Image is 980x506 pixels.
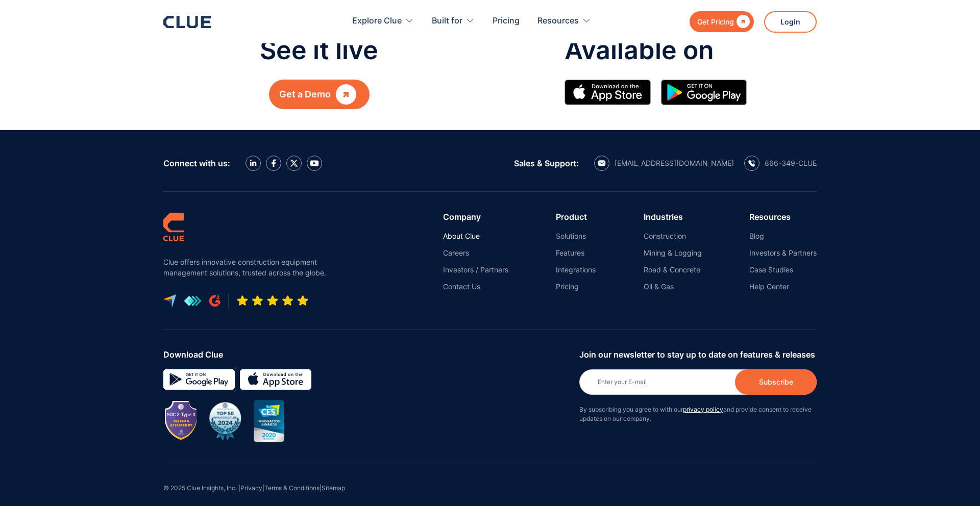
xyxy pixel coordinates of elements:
img: CES innovation award 2020 image [254,400,284,442]
div: Connect with us: [163,159,230,168]
img: Google simple icon [661,80,747,105]
img: Google simple icon [163,369,235,390]
a: Investors / Partners [443,265,508,274]
img: LinkedIn icon [250,160,257,166]
a: Get a Demo [269,80,370,109]
div: 866-349-CLUE [765,159,817,168]
img: Apple Store [565,80,651,105]
a: Contact Us [443,282,508,291]
a: Sitemap [322,484,345,492]
div: Sales & Support: [514,159,579,168]
a: Careers [443,248,508,258]
a: Solutions [556,232,596,241]
div: Explore Clue [352,5,402,37]
div: Explore Clue [352,5,414,37]
a: Investors & Partners [749,248,817,258]
a: email icon[EMAIL_ADDRESS][DOMAIN_NAME] [594,156,734,171]
div: Get Pricing [697,15,734,28]
img: facebook icon [272,159,276,167]
div: Resources [749,212,817,221]
a: Mining & Logging [644,248,702,258]
div: Company [443,212,508,221]
a: About Clue [443,232,508,241]
input: Subscribe [735,369,817,395]
div:  [734,15,750,28]
img: Five-star rating icon [236,295,309,307]
p: Available on [565,36,757,64]
div: Product [556,212,596,221]
a: Help Center [749,282,817,291]
div: Industries [644,212,702,221]
a: Terms & Conditions [264,484,320,492]
div: Get a Demo [279,88,331,101]
div:  [336,88,356,101]
img: X icon twitter [290,159,298,167]
a: Pricing [493,5,520,37]
div: Built for [432,5,475,37]
img: clue logo simple [163,212,184,241]
img: calling icon [748,160,755,167]
form: Newsletter [579,350,817,434]
p: Clue offers innovative construction equipment management solutions, trusted across the globe. [163,257,332,278]
a: Login [764,11,817,33]
img: download on the App store [240,369,311,390]
a: Get Pricing [690,11,754,32]
img: capterra logo icon [163,294,176,308]
a: Construction [644,232,702,241]
img: G2 review platform icon [209,295,220,307]
a: Road & Concrete [644,265,702,274]
a: calling icon866-349-CLUE [744,156,817,171]
a: Integrations [556,265,596,274]
a: privacy policy [683,406,723,413]
img: YouTube Icon [310,160,319,166]
input: Enter your E-mail [579,369,817,395]
div: Resources [537,5,579,37]
img: email icon [598,160,606,166]
div: Join our newsletter to stay up to date on features & releases [579,350,817,359]
div: Resources [537,5,591,37]
a: Features [556,248,596,258]
a: Pricing [556,282,596,291]
div: Download Clue [163,350,572,359]
p: See it live [260,36,378,64]
a: Oil & Gas [644,282,702,291]
a: Privacy [240,484,262,492]
a: Case Studies [749,265,817,274]
a: Blog [749,232,817,241]
div: Built for [432,5,462,37]
p: By subscribing you agree to with our and provide consent to receive updates on our company. [579,405,817,423]
div: [EMAIL_ADDRESS][DOMAIN_NAME] [615,159,734,168]
img: BuiltWorlds Top 50 Infrastructure 2024 award badge with [204,400,246,442]
img: get app logo [184,295,202,307]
